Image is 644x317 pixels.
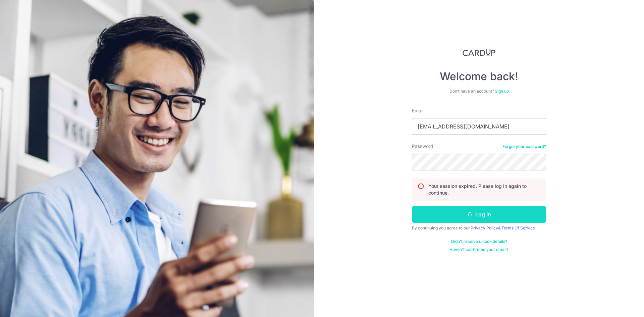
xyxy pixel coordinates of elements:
[412,143,433,150] label: Password
[412,206,546,223] button: Log in
[412,118,546,135] input: Enter your Email
[501,225,535,230] a: Terms Of Service
[449,247,508,252] a: Haven't confirmed your email?
[412,107,423,114] label: Email
[502,144,546,149] a: Forgot your password?
[428,183,540,196] p: Your session expired. Please log in again to continue.
[463,48,495,56] img: CardUp Logo
[412,225,546,231] div: By continuing you agree to our &
[451,239,507,244] a: Didn't receive unlock details?
[495,89,509,94] a: Sign up
[412,70,546,83] h4: Welcome back!
[412,89,546,94] div: Don’t have an account?
[471,225,498,230] a: Privacy Policy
